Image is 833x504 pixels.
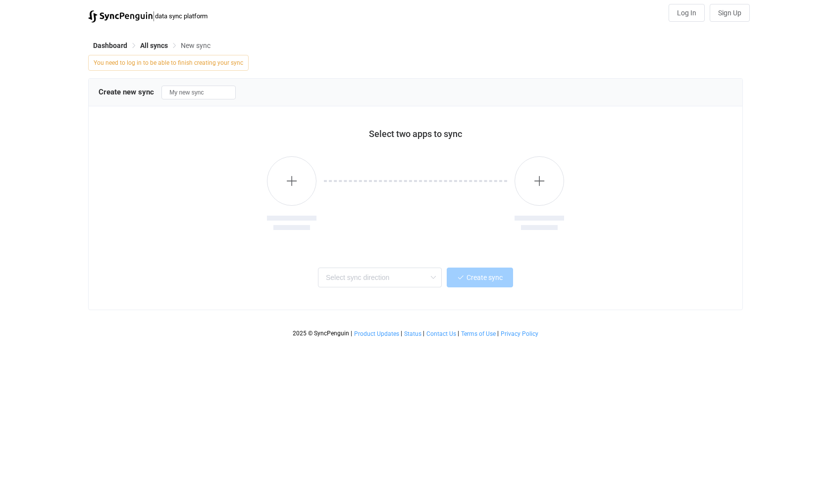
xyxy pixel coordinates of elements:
[155,12,208,20] span: data sync platform
[369,129,462,139] span: Select two apps to sync
[161,86,236,99] input: Sync name
[669,4,705,22] button: Log In
[93,42,210,49] div: Breadcrumb
[501,330,538,337] span: Privacy Policy
[497,330,499,337] span: |
[404,330,421,337] span: Status
[354,330,399,337] span: Product Updates
[718,9,741,17] span: Sign Up
[88,10,153,23] img: syncpenguin.svg
[401,330,402,337] span: |
[88,9,208,23] a: |data sync platform
[677,9,696,17] span: Log In
[404,330,422,337] a: Status
[293,330,349,337] span: 2025 © SyncPenguin
[426,330,457,337] a: Contact Us
[426,330,456,337] span: Contact Us
[467,274,503,281] span: Create sync
[318,268,442,287] input: Select sync direction
[99,88,154,96] span: Create new sync
[351,330,352,337] span: |
[140,42,168,49] span: All syncs
[181,42,210,49] span: New sync
[354,330,400,337] a: Product Updates
[458,330,459,337] span: |
[88,55,249,71] span: You need to log in to be able to finish creating your sync
[461,330,496,337] span: Terms of Use
[153,9,155,23] span: |
[461,330,496,337] a: Terms of Use
[447,268,513,287] button: Create sync
[500,330,539,337] a: Privacy Policy
[710,4,750,22] button: Sign Up
[93,42,127,49] span: Dashboard
[423,330,424,337] span: |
